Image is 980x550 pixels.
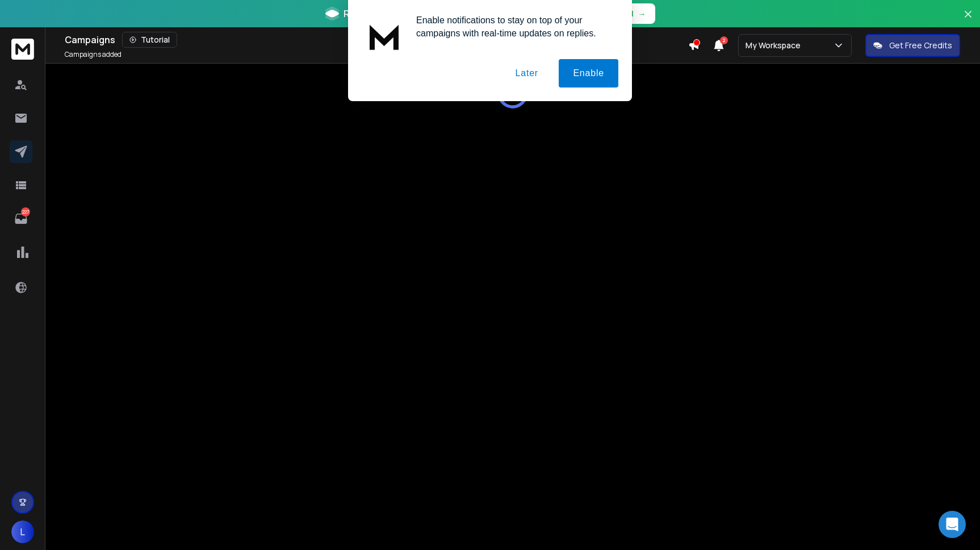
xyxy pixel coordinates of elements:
button: L [11,520,34,543]
p: 227 [21,207,30,216]
img: notification icon [362,14,407,59]
div: Open Intercom Messenger [939,511,966,538]
button: Later [501,59,552,88]
div: Enable notifications to stay on top of your campaigns with real-time updates on replies. [407,14,618,40]
a: 227 [10,207,32,230]
button: Enable [559,59,618,88]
